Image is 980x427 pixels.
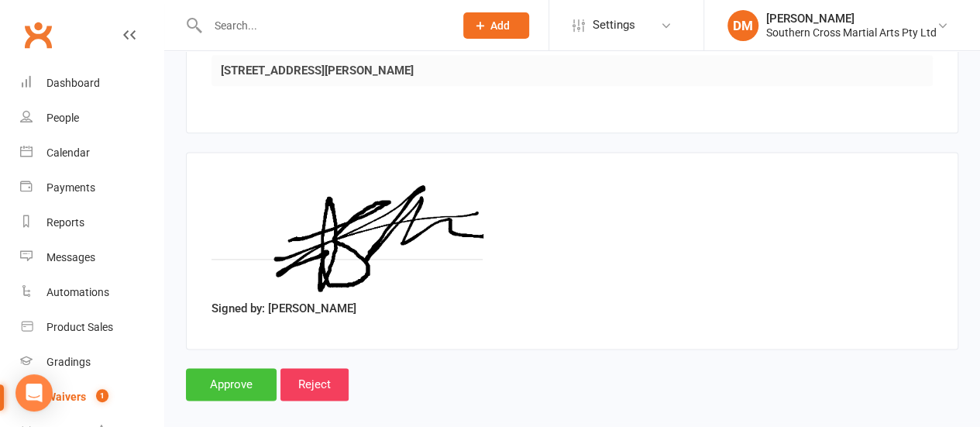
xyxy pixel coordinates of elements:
[46,356,91,368] div: Gradings
[766,12,937,26] div: [PERSON_NAME]
[20,136,163,170] a: Calendar
[46,321,113,333] div: Product Sales
[46,112,79,124] div: People
[46,146,90,159] div: Calendar
[46,77,100,89] div: Dashboard
[463,12,529,39] button: Add
[46,216,84,229] div: Reports
[20,205,163,240] a: Reports
[20,345,163,380] a: Gradings
[280,368,349,401] input: Reject
[20,275,163,310] a: Automations
[766,26,937,40] div: Southern Cross Martial Arts Pty Ltd
[203,15,443,36] input: Search...
[490,19,510,32] span: Add
[20,310,163,345] a: Product Sales
[46,251,95,263] div: Messages
[211,177,483,294] img: image1755154562.png
[19,15,57,54] a: Clubworx
[46,286,109,298] div: Automations
[20,240,163,275] a: Messages
[20,66,163,101] a: Dashboard
[186,368,277,401] input: Approve
[46,181,95,194] div: Payments
[20,101,163,136] a: People
[593,8,635,43] span: Settings
[15,374,53,412] div: Open Intercom Messenger
[20,380,163,415] a: Waivers 1
[96,389,108,402] span: 1
[20,170,163,205] a: Payments
[727,10,758,41] div: DM
[46,391,86,403] div: Waivers
[211,299,356,318] label: Signed by: [PERSON_NAME]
